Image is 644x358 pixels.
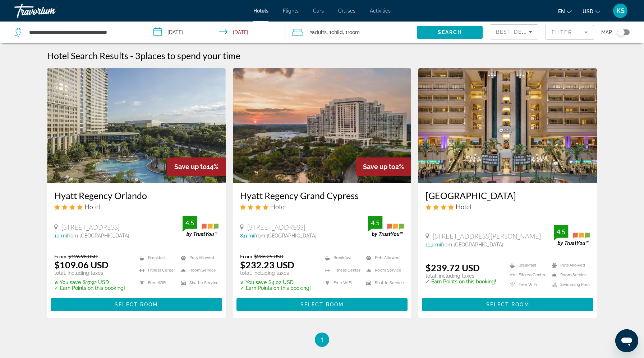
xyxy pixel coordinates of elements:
[331,29,343,35] span: Child
[253,8,268,14] a: Hotels
[312,29,327,35] span: Adults
[84,203,100,211] span: Hotel
[506,282,548,288] li: Free WiFi
[136,278,177,287] li: Free WiFi
[236,300,408,308] a: Select Room
[240,253,252,259] span: From
[548,282,590,288] li: Swimming Pool
[496,28,532,36] mat-select: Sort by
[425,203,590,211] div: 4 star Hotel
[363,278,404,287] li: Shuttle Service
[135,50,240,61] h2: 3
[177,253,218,262] li: Pets Allowed
[285,22,417,43] button: Travelers: 2 adults, 1 child
[54,190,218,201] a: Hyatt Regency Orlando
[321,278,363,287] li: Free WiFi
[240,270,311,276] p: total, including taxes
[177,278,218,287] li: Shuttle Service
[506,272,548,278] li: Fitness Center
[422,298,593,311] button: Select Room
[174,163,207,170] span: Save up to
[68,253,98,259] del: $126.98 USD
[583,6,600,17] button: Change currency
[240,190,404,201] a: Hyatt Regency Grand Cypress
[456,203,471,211] span: Hotel
[422,300,593,308] a: Select Room
[615,329,638,352] iframe: Botón para iniciar la ventana de mensajería
[254,253,284,259] del: $236.25 USD
[309,27,327,37] span: 2
[616,7,625,14] span: KS
[418,68,597,183] img: Hotel image
[47,50,128,61] h1: Hotel Search Results
[368,218,382,227] div: 4.5
[363,253,404,262] li: Pets Allowed
[425,273,496,279] p: total, including taxes
[338,8,355,14] a: Cruises
[433,232,541,240] span: [STREET_ADDRESS][PERSON_NAME]
[240,279,311,285] p: $4.02 USD
[348,29,360,35] span: Room
[558,6,572,17] button: Change language
[183,218,197,227] div: 4.5
[417,26,483,39] button: Search
[247,223,305,231] span: [STREET_ADDRESS]
[601,27,612,37] span: Map
[130,50,133,61] span: -
[425,190,590,201] a: [GEOGRAPHIC_DATA]
[54,259,109,270] ins: $109.06 USD
[363,163,395,170] span: Save up to
[240,279,267,285] span: ✮ You save
[300,302,344,307] span: Select Room
[54,279,125,285] p: $17.92 USD
[240,203,404,211] div: 4 star Hotel
[54,270,125,276] p: total, including taxes
[554,225,590,246] img: trustyou-badge.svg
[54,279,81,285] span: ✮ You save
[177,266,218,275] li: Room Service
[425,262,480,273] ins: $239.72 USD
[167,157,226,176] div: 14%
[270,203,286,211] span: Hotel
[54,203,218,211] div: 4 star Hotel
[486,302,529,307] span: Select Room
[546,24,594,40] button: Filter
[254,233,317,239] span: from [GEOGRAPHIC_DATA]
[47,333,597,347] nav: Pagination
[370,8,391,14] a: Activities
[54,285,125,291] p: ✓ Earn Points on this booking!
[363,266,404,275] li: Room Service
[54,253,66,259] span: From
[611,3,630,18] button: User Menu
[496,29,533,35] span: Best Deals
[146,22,285,43] button: Check-in date: Sep 14, 2025 Check-out date: Sep 15, 2025
[554,227,568,236] div: 4.5
[14,1,86,20] a: Travorium
[548,262,590,268] li: Pets Allowed
[51,298,222,311] button: Select Room
[47,68,226,183] img: Hotel image
[327,27,343,37] span: , 1
[141,50,240,61] span: places to spend your time
[283,8,299,14] a: Flights
[558,9,565,14] span: en
[425,279,496,284] p: ✓ Earn Points on this booking!
[612,29,630,36] button: Toggle map
[506,262,548,268] li: Breakfast
[136,253,177,262] li: Breakfast
[233,68,411,183] a: Hotel image
[321,266,363,275] li: Fitness Center
[136,266,177,275] li: Fitness Center
[183,216,218,237] img: trustyou-badge.svg
[67,233,129,239] span: from [GEOGRAPHIC_DATA]
[240,285,311,291] p: ✓ Earn Points on this booking!
[425,242,441,248] span: 11.3 mi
